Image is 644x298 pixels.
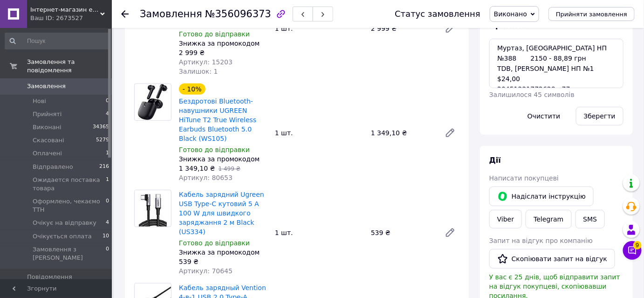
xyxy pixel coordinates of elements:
[489,39,623,88] textarea: Муртаз, [GEOGRAPHIC_DATA] НП №388 2150 - 88,89 грн TDB, [PERSON_NAME] НП №1 $24,00 20451221772628...
[121,9,129,19] div: Повернутися назад
[106,149,109,158] span: 1
[106,197,109,214] span: 0
[103,232,109,241] span: 10
[33,163,73,171] span: Відправлено
[139,190,167,227] img: Кабель зарядний Ugreen USB Type-C кутовий 5 А 100 W для швидкого заряджання 2 м Black (US334)
[106,176,109,193] span: 1
[633,241,642,249] span: 9
[93,123,109,132] span: 34365
[99,163,109,171] span: 216
[526,210,571,229] a: Telegram
[219,166,240,172] span: 1 499 ₴
[271,226,367,239] div: 1 шт.
[33,136,64,145] span: Скасовані
[489,21,529,30] span: Примітки
[33,197,106,214] span: Оформлено, чекаємо ТТН
[138,84,168,120] img: Бездротові Bluetooth-навушники UGREEN HiTune T2 True Wireless Earbuds Bluetooth 5.0 Black (WS105)
[179,146,250,153] span: Готово до відправки
[179,39,267,48] div: Знижка за промокодом
[520,107,569,125] button: Очистити
[179,191,264,236] a: Кабель зарядний Ugreen USB Type-C кутовий 5 А 100 W для швидкого заряджання 2 м Black (US334)
[489,156,501,165] span: Дії
[179,58,233,66] span: Артикул: 15203
[27,82,66,90] span: Замовлення
[489,237,593,244] span: Запит на відгук про компанію
[106,110,109,118] span: 4
[489,210,522,229] a: Viber
[395,9,480,19] div: Статус замовлення
[33,149,62,158] span: Оплачені
[179,48,267,57] div: 2 999 ₴
[33,245,106,262] span: Замовлення з [PERSON_NAME]
[179,248,267,257] div: Знижка за промокодом
[179,257,267,266] div: 539 ₴
[179,165,215,172] span: 1 349,10 ₴
[556,11,627,18] span: Прийняти замовлення
[33,123,62,132] span: Виконані
[106,97,109,105] span: 0
[30,14,112,22] div: Ваш ID: 2673527
[489,187,594,206] button: Надіслати інструкцію
[179,68,218,75] span: Залишок: 1
[441,223,459,242] a: Редагувати
[179,239,250,247] span: Готово до відправки
[271,126,367,139] div: 1 шт.
[179,97,256,142] a: Бездротові Bluetooth-навушники UGREEN HiTune T2 True Wireless Earbuds Bluetooth 5.0 Black (WS105)
[179,154,267,164] div: Знижка за промокодом
[30,6,100,14] span: Інтернет-магазин електроніки та аксесуарів "Ugreen Україна"
[5,33,110,49] input: Пошук
[33,110,62,118] span: Прийняті
[33,176,106,193] span: Ожидается поставка товара
[367,22,437,35] div: 2 999 ₴
[271,22,367,35] div: 1 шт.
[441,124,459,142] a: Редагувати
[179,83,206,95] div: - 10%
[205,8,271,20] span: №356096373
[576,107,623,125] button: Зберегти
[179,30,250,38] span: Готово до відправки
[575,210,605,229] button: SMS
[33,97,46,105] span: Нові
[33,219,96,227] span: Очікує на відправку
[441,19,459,38] a: Редагувати
[106,245,109,262] span: 0
[548,7,635,21] button: Прийняти замовлення
[96,136,109,145] span: 5279
[489,249,615,269] button: Скопіювати запит на відгук
[489,174,559,182] span: Написати покупцеві
[106,219,109,227] span: 4
[494,10,527,18] span: Виконано
[179,174,233,181] span: Артикул: 80653
[27,58,112,75] span: Замовлення та повідомлення
[27,273,72,281] span: Повідомлення
[179,267,233,275] span: Артикул: 70645
[367,226,437,239] div: 539 ₴
[623,241,642,260] button: Чат з покупцем9
[489,91,575,98] span: Залишилося 45 символів
[33,232,92,241] span: Очікується оплата
[367,126,437,139] div: 1 349,10 ₴
[140,8,202,20] span: Замовлення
